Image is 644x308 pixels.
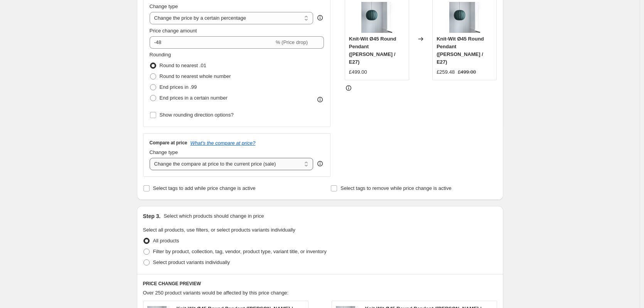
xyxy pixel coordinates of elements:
[164,212,264,220] p: Select which products should change in price
[150,52,171,58] span: Rounding
[316,14,324,22] div: help
[276,39,308,45] span: % (Price drop)
[150,36,274,49] input: -15
[153,238,179,244] span: All products
[150,140,187,146] h3: Compare at price
[150,149,178,155] span: Change type
[316,160,324,168] div: help
[143,227,295,233] span: Select all products, use filters, or select products variants individually
[143,281,497,287] h6: PRICE CHANGE PREVIEW
[153,259,230,265] span: Select product variants individually
[160,112,234,118] span: Show rounding direction options?
[143,290,289,296] span: Over 250 product variants would be affected by this price change:
[349,36,396,65] span: Knit-Wit Ø45 Round Pendant ([PERSON_NAME] / E27)
[150,3,178,9] span: Change type
[153,249,327,254] span: Filter by product, collection, tag, vendor, product type, variant title, or inventory
[361,2,392,33] img: Nordic-Living-by-Biehl-Knit-Wit-45-Round-Lifestyle-1-Made-by-Hand_80x.png
[160,63,206,68] span: Round to nearest .01
[191,140,256,146] button: What's the compare at price?
[160,95,228,101] span: End prices in a certain number
[437,68,455,76] div: £259.48
[150,28,197,34] span: Price change amount
[160,73,231,79] span: Round to nearest whole number
[143,212,161,220] h2: Step 3.
[153,185,256,191] span: Select tags to add while price change is active
[449,2,480,33] img: Nordic-Living-by-Biehl-Knit-Wit-45-Round-Lifestyle-1-Made-by-Hand_80x.png
[437,36,484,65] span: Knit-Wit Ø45 Round Pendant ([PERSON_NAME] / E27)
[458,68,476,76] strike: £499.00
[160,84,197,90] span: End prices in .99
[349,68,367,76] div: £499.00
[341,185,452,191] span: Select tags to remove while price change is active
